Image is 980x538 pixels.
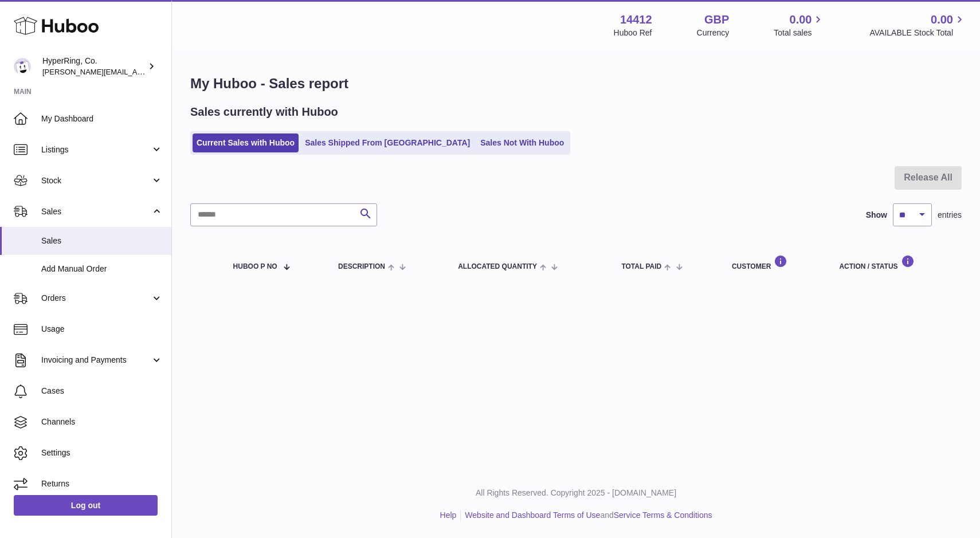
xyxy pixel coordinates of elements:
[614,510,712,520] a: Service Terms & Conditions
[41,478,163,489] span: Returns
[41,206,151,217] span: Sales
[869,28,966,38] span: AVAILABLE Stock Total
[614,28,652,38] div: Huboo Ref
[233,263,277,270] span: Huboo P no
[338,263,385,270] span: Description
[620,12,652,28] strong: 14412
[41,386,163,396] span: Cases
[42,67,230,76] span: [PERSON_NAME][EMAIL_ADDRESS][DOMAIN_NAME]
[458,263,537,270] span: ALLOCATED Quantity
[41,293,151,304] span: Orders
[697,28,730,38] div: Currency
[704,12,729,28] strong: GBP
[42,56,146,77] div: HyperRing, Co.
[14,495,158,516] a: Log out
[790,12,812,28] span: 0.00
[190,104,338,120] h2: Sales currently with Huboo
[839,255,950,270] div: Action / Status
[41,235,163,246] span: Sales
[476,133,568,152] a: Sales Not With Huboo
[41,324,163,335] span: Usage
[465,510,600,520] a: Website and Dashboard Terms of Use
[181,488,971,498] p: All Rights Reserved. Copyright 2025 - [DOMAIN_NAME]
[41,447,163,458] span: Settings
[14,58,31,75] img: yoonil.choi@hyperring.co
[621,263,661,270] span: Total paid
[440,510,457,520] a: Help
[41,113,163,124] span: My Dashboard
[931,12,953,28] span: 0.00
[461,510,712,521] li: and
[41,417,163,427] span: Channels
[41,175,151,186] span: Stock
[301,133,474,152] a: Sales Shipped From [GEOGRAPHIC_DATA]
[869,12,966,38] a: 0.00 AVAILABLE Stock Total
[938,210,962,221] span: entries
[774,12,825,38] a: 0.00 Total sales
[866,210,887,221] label: Show
[41,355,151,366] span: Invoicing and Payments
[193,133,299,152] a: Current Sales with Huboo
[190,74,962,93] h1: My Huboo - Sales report
[774,28,825,38] span: Total sales
[732,255,816,270] div: Customer
[41,144,151,155] span: Listings
[41,264,163,274] span: Add Manual Order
